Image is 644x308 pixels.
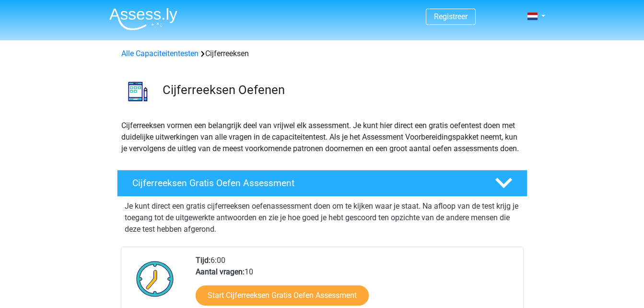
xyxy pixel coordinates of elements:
[131,255,179,303] img: Klok
[196,267,245,276] b: Aantal vragen:
[121,120,523,154] p: Cijferreeksen vormen een belangrijk deel van vrijwel elk assessment. Je kunt hier direct een grat...
[121,49,199,58] a: Alle Capaciteitentesten
[117,71,158,112] img: cijferreeksen
[113,170,531,197] a: Cijferreeksen Gratis Oefen Assessment
[196,256,211,265] b: Tijd:
[132,178,480,189] h4: Cijferreeksen Gratis Oefen Assessment
[196,285,369,306] a: Start Cijferreeksen Gratis Oefen Assessment
[117,48,527,59] div: Cijferreeksen
[434,12,468,21] a: Registreer
[109,8,177,30] img: Assessly
[125,201,520,235] p: Je kunt direct een gratis cijferreeksen oefenassessment doen om te kijken waar je staat. Na afloo...
[163,83,520,97] h3: Cijferreeksen Oefenen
